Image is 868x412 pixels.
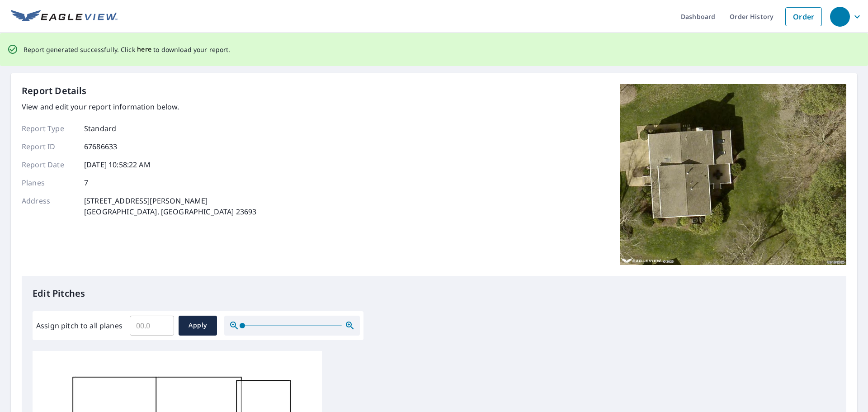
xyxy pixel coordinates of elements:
[22,84,87,98] p: Report Details
[22,195,76,217] p: Address
[785,7,822,26] a: Order
[22,123,76,134] p: Report Type
[36,320,123,331] label: Assign pitch to all planes
[33,287,835,300] p: Edit Pitches
[22,101,256,112] p: View and edit your report information below.
[84,123,116,134] p: Standard
[84,195,256,217] p: [STREET_ADDRESS][PERSON_NAME] [GEOGRAPHIC_DATA], [GEOGRAPHIC_DATA] 23693
[130,313,174,338] input: 00.0
[620,84,846,265] img: Top image
[22,177,76,188] p: Planes
[84,141,117,152] p: 67686633
[11,10,118,24] img: EV Logo
[22,159,76,170] p: Report Date
[186,320,210,331] span: Apply
[24,44,231,55] p: Report generated successfully. Click to download your report.
[22,141,76,152] p: Report ID
[179,316,217,336] button: Apply
[84,177,88,188] p: 7
[137,44,152,55] button: here
[84,159,151,170] p: [DATE] 10:58:22 AM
